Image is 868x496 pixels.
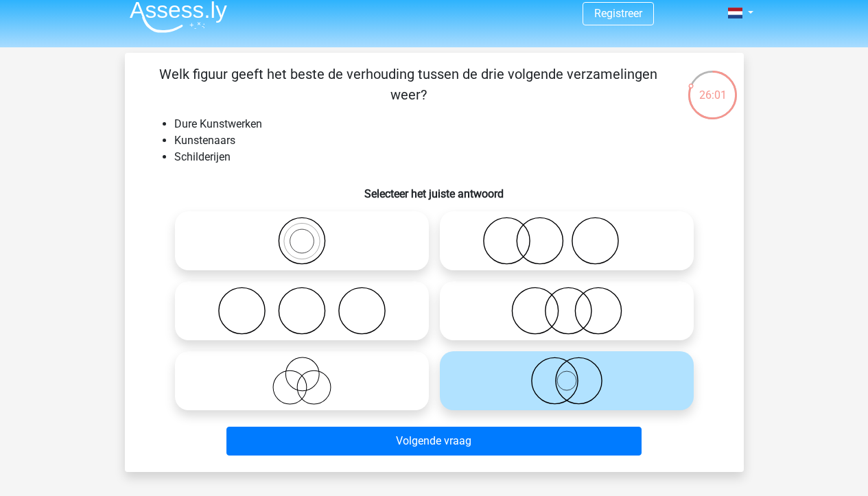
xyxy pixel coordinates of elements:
[147,176,722,200] h6: Selecteer het juiste antwoord
[226,427,642,456] button: Volgende vraag
[147,64,670,105] p: Welk figuur geeft het beste de verhouding tussen de drie volgende verzamelingen weer?
[174,132,722,149] li: Kunstenaars
[174,116,722,132] li: Dure Kunstwerken
[130,1,227,33] img: Assessly
[594,7,642,20] a: Registreer
[687,69,738,104] div: 26:01
[174,149,722,165] li: Schilderijen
